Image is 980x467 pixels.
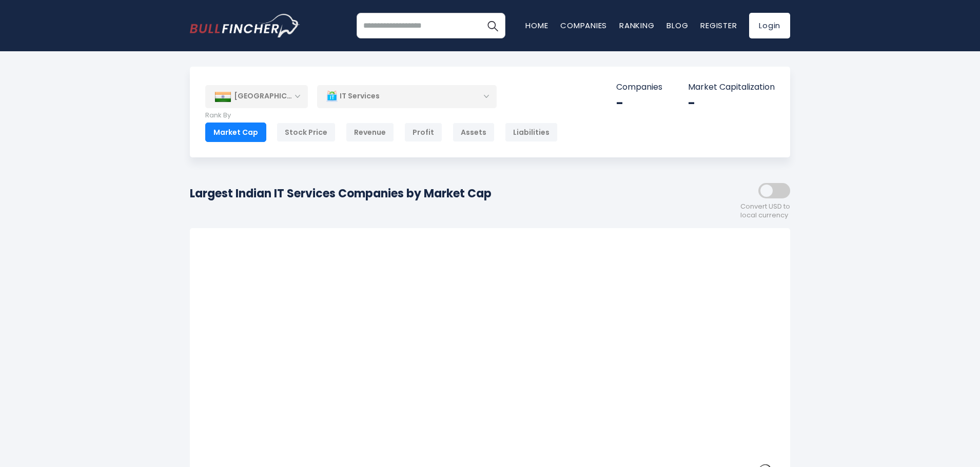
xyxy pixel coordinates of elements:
[688,95,775,111] div: -
[205,85,308,108] div: [GEOGRAPHIC_DATA]
[205,111,558,120] p: Rank By
[525,20,548,31] a: Home
[346,123,394,142] div: Revenue
[749,13,790,38] a: Login
[560,20,607,31] a: Companies
[619,20,654,31] a: Ranking
[190,14,300,37] img: bullfincher logo
[453,123,495,142] div: Assets
[404,123,442,142] div: Profit
[505,123,558,142] div: Liabilities
[688,82,775,93] p: Market Capitalization
[740,202,790,220] span: Convert USD to local currency
[190,185,492,202] h1: Largest Indian IT Services Companies by Market Cap
[616,95,662,111] div: -
[277,123,336,142] div: Stock Price
[667,20,688,31] a: Blog
[616,82,662,93] p: Companies
[700,20,737,31] a: Register
[480,13,505,38] button: Search
[205,123,266,142] div: Market Cap
[190,14,300,37] a: Go to homepage
[317,85,497,108] div: IT Services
